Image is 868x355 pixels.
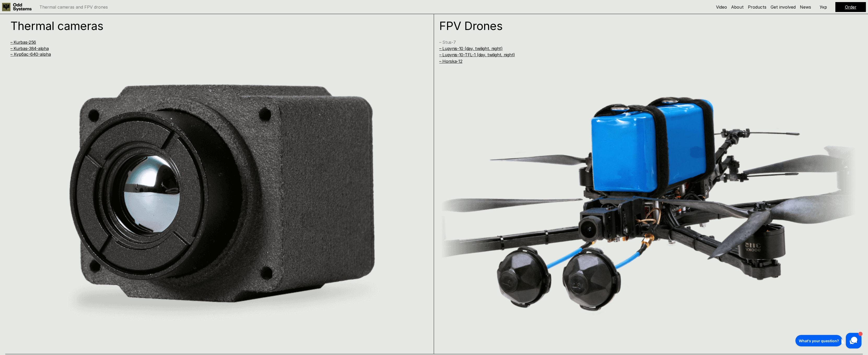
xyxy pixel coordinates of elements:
[731,4,744,10] a: About
[748,4,766,10] a: Products
[845,4,857,10] a: Order
[10,52,51,57] a: – Курбас-640-alpha
[439,59,462,64] a: – Horska-12
[439,40,456,45] a: – Stus-7
[439,20,832,32] h1: FPV Drones
[820,5,827,9] p: Укр
[794,332,863,350] iframe: HelpCrunch
[39,5,108,9] p: Thermal cameras and FPV drones
[800,4,811,10] a: News
[10,46,49,51] a: – Kurbas-384-alpha
[716,4,727,10] a: Video
[771,4,796,10] a: Get involved
[10,20,404,32] h1: Thermal cameras
[10,40,36,45] a: – Kurbas-256
[439,52,515,57] a: – Lupynis-10-TFL-1 (day, twilight, night)
[439,46,503,51] a: – Lupynis-10 (day, twilight, night)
